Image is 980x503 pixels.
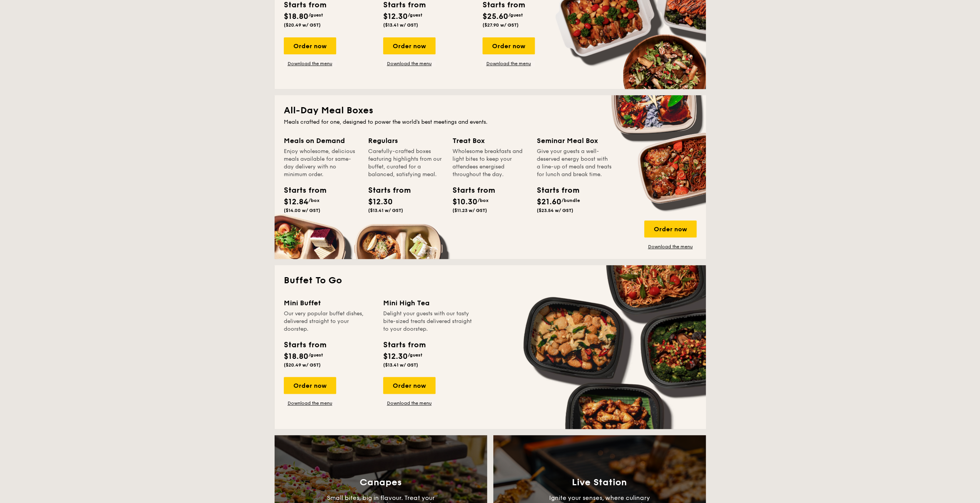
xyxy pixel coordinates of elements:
[284,37,336,54] div: Order now
[482,37,535,54] div: Order now
[383,400,436,406] a: Download the menu
[644,244,697,250] a: Download the menu
[284,208,320,213] span: ($14.00 w/ GST)
[284,400,336,406] a: Download the menu
[284,22,321,28] span: ($20.49 w/ GST)
[537,208,573,213] span: ($23.54 w/ GST)
[508,12,523,18] span: /guest
[368,197,393,207] span: $12.30
[383,377,436,394] div: Order now
[284,135,359,146] div: Meals on Demand
[284,310,374,333] div: Our very popular buffet dishes, delivered straight to your doorstep.
[572,477,627,488] h3: Live Station
[284,197,308,207] span: $12.84
[482,22,519,28] span: ($27.90 w/ GST)
[452,197,477,207] span: $10.30
[408,352,422,358] span: /guest
[368,135,443,146] div: Regulars
[308,352,323,358] span: /guest
[284,148,359,178] div: Enjoy wholesome, delicious meals available for same-day delivery with no minimum order.
[537,135,612,146] div: Seminar Meal Box
[368,185,403,196] div: Starts from
[537,148,612,178] div: Give your guests a well-deserved energy boost with a line-up of meals and treats for lunch and br...
[284,352,308,361] span: $18.80
[383,310,473,333] div: Delight your guests with our tasty bite-sized treats delivered straight to your doorstep.
[308,12,323,18] span: /guest
[482,12,508,21] span: $25.60
[537,185,571,196] div: Starts from
[368,148,443,178] div: Carefully-crafted boxes featuring highlights from our buffet, curated for a balanced, satisfying ...
[383,61,436,67] a: Download the menu
[284,104,697,117] h2: All-Day Meal Boxes
[452,148,528,178] div: Wholesome breakfasts and light bites to keep your attendees energised throughout the day.
[284,339,326,351] div: Starts from
[561,198,580,203] span: /bundle
[383,12,408,21] span: $12.30
[537,197,561,207] span: $21.60
[284,298,374,308] div: Mini Buffet
[360,477,402,488] h3: Canapes
[383,298,473,308] div: Mini High Tea
[644,220,697,237] div: Order now
[368,208,403,213] span: ($13.41 w/ GST)
[383,339,425,351] div: Starts from
[383,352,408,361] span: $12.30
[477,198,489,203] span: /box
[383,22,418,28] span: ($13.41 w/ GST)
[408,12,422,18] span: /guest
[452,208,487,213] span: ($11.23 w/ GST)
[383,37,436,54] div: Order now
[452,135,528,146] div: Treat Box
[284,12,308,21] span: $18.80
[284,185,318,196] div: Starts from
[284,118,697,126] div: Meals crafted for one, designed to power the world's best meetings and events.
[284,362,321,368] span: ($20.49 w/ GST)
[284,274,697,287] h2: Buffet To Go
[452,185,487,196] div: Starts from
[383,362,418,368] span: ($13.41 w/ GST)
[482,61,535,67] a: Download the menu
[308,198,320,203] span: /box
[284,377,336,394] div: Order now
[284,61,336,67] a: Download the menu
